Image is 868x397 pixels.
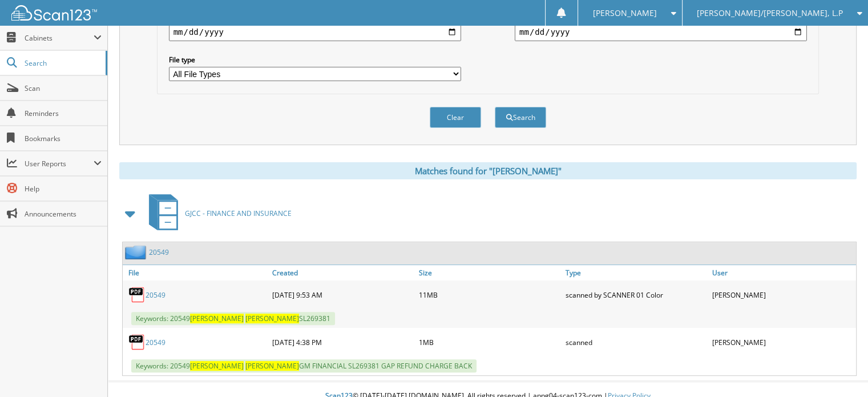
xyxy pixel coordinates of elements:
label: File type [169,55,461,65]
span: Keywords: 20549 GM FINANCIAL SL269381 GAP REFUND CHARGE BACK [131,359,477,372]
button: Search [495,107,546,128]
img: scan123-logo-white.svg [11,5,97,21]
button: Clear [430,107,481,128]
img: PDF.png [128,286,146,303]
span: [PERSON_NAME]/[PERSON_NAME], L.P [697,10,843,17]
div: [DATE] 9:53 AM [269,283,416,306]
span: Cabinets [25,33,94,43]
span: Scan [25,83,102,93]
a: 20549 [146,290,165,300]
span: Search [25,58,100,68]
a: Created [269,265,416,280]
a: User [709,265,856,280]
div: [PERSON_NAME] [709,331,856,354]
span: Reminders [25,109,102,118]
input: start [169,23,461,41]
span: [PERSON_NAME] [592,10,656,17]
div: Matches found for "[PERSON_NAME]" [119,162,857,179]
div: scanned by SCANNER 01 Color [563,283,709,306]
span: Announcements [25,209,102,219]
a: File [123,265,269,280]
span: [PERSON_NAME] [190,314,244,323]
div: scanned [563,331,709,354]
a: GJCC - FINANCE AND INSURANCE [142,191,292,236]
span: [PERSON_NAME] [190,361,244,371]
span: GJCC - FINANCE AND INSURANCE [185,208,292,218]
div: 1MB [416,331,563,354]
div: [DATE] 4:38 PM [269,331,416,354]
span: Help [25,184,102,194]
a: Size [416,265,563,280]
span: User Reports [25,159,94,169]
a: Type [563,265,709,280]
span: Keywords: 20549 SL269381 [131,312,335,325]
a: 20549 [149,247,169,257]
span: [PERSON_NAME] [245,314,299,323]
img: PDF.png [128,334,146,351]
div: [PERSON_NAME] [709,283,856,306]
div: 11MB [416,283,563,306]
img: folder2.png [125,245,149,259]
span: [PERSON_NAME] [245,361,299,371]
iframe: Chat Widget [811,342,868,397]
a: 20549 [146,338,165,347]
span: Bookmarks [25,134,102,143]
input: end [515,23,807,41]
